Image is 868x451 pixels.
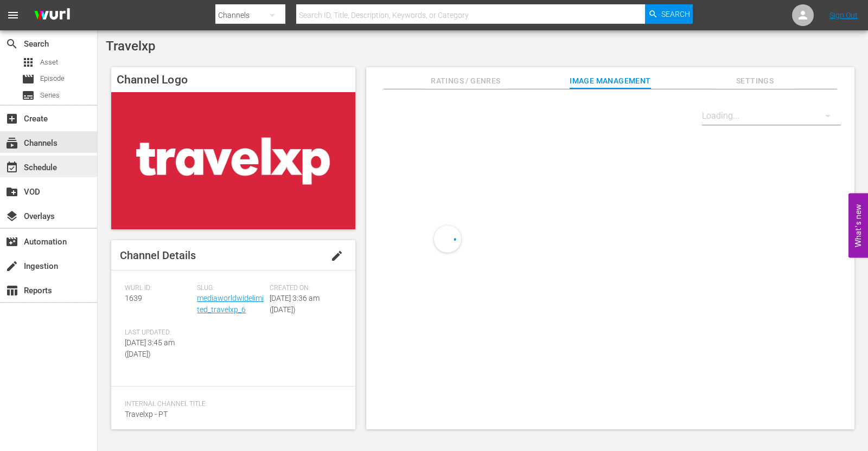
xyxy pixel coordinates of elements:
span: Asset [40,57,58,68]
button: edit [324,243,350,269]
span: Image Management [570,74,651,88]
a: Sign Out [829,11,858,20]
span: menu [7,9,20,22]
span: Channels [5,137,18,150]
span: Travelxp - PT [125,410,168,418]
span: Channel Details [120,249,196,262]
span: Reports [5,284,18,297]
h4: Channel Logo [111,67,355,92]
img: Travelxp [111,92,355,229]
span: Overlays [5,210,18,223]
span: Series [40,90,60,101]
span: [DATE] 3:36 am ([DATE]) [270,294,320,314]
span: Settings [714,74,796,88]
span: Search [661,4,690,24]
span: Travelxp [106,38,155,54]
span: Ratings / Genres [425,74,506,88]
span: Asset [22,56,35,69]
button: Open Feedback Widget [848,194,868,258]
span: Search [5,37,18,50]
span: Episode [22,73,35,86]
span: 1639 [125,294,142,302]
span: Slug: [197,284,264,293]
span: [DATE] 3:45 am ([DATE]) [125,338,175,358]
span: Wurl ID: [125,284,192,293]
span: Series [22,89,35,102]
span: Automation [5,235,18,248]
img: ans4CAIJ8jUAAAAAAAAAAAAAAAAAAAAAAAAgQb4GAAAAAAAAAAAAAAAAAAAAAAAAJMjXAAAAAAAAAAAAAAAAAAAAAAAAgAT5G... [26,3,78,28]
span: Created On: [270,284,336,293]
span: Ingestion [5,260,18,273]
span: Internal Channel Title: [125,400,336,409]
span: Schedule [5,161,18,174]
span: Last Updated: [125,328,192,337]
a: mediaworldwidelimited_travelxp_6 [197,294,264,314]
span: VOD [5,185,18,198]
button: Search [645,4,693,24]
span: Create [5,112,18,125]
span: Episode [40,73,65,84]
span: edit [330,249,343,262]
